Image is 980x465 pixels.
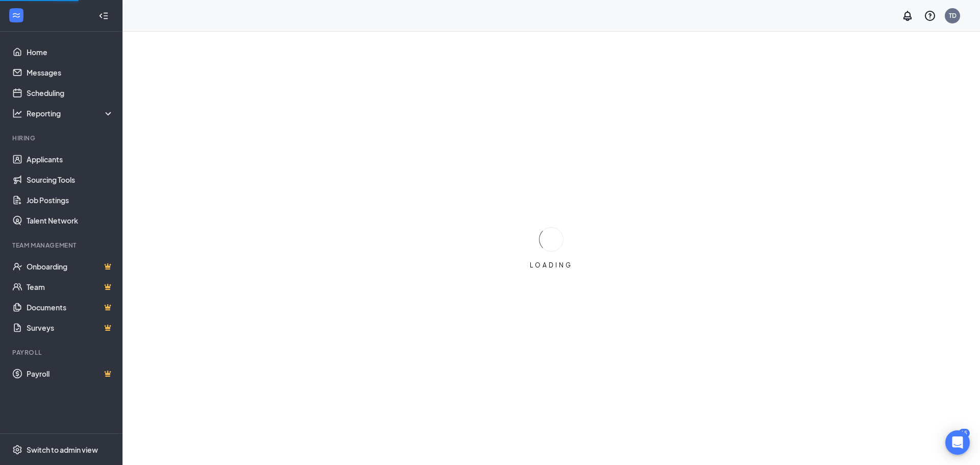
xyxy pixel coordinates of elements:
[27,317,114,338] a: SurveysCrown
[945,430,970,455] div: Open Intercom Messenger
[959,429,970,437] div: 15
[27,149,114,169] a: Applicants
[526,261,577,270] div: LOADING
[27,210,114,231] a: Talent Network
[27,256,114,277] a: OnboardingCrown
[27,445,98,455] div: Switch to admin view
[27,363,114,384] a: PayrollCrown
[12,241,112,250] div: Team Management
[27,62,114,83] a: Messages
[924,10,936,22] svg: QuestionInfo
[11,10,21,20] svg: WorkstreamLogo
[12,445,22,455] svg: Settings
[901,10,914,22] svg: Notifications
[27,277,114,297] a: TeamCrown
[12,348,112,357] div: Payroll
[27,169,114,190] a: Sourcing Tools
[27,108,114,118] div: Reporting
[12,108,22,118] svg: Analysis
[27,42,114,62] a: Home
[949,11,957,20] div: TD
[99,11,109,21] svg: Collapse
[27,83,114,103] a: Scheduling
[12,134,112,142] div: Hiring
[27,190,114,210] a: Job Postings
[27,297,114,317] a: DocumentsCrown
